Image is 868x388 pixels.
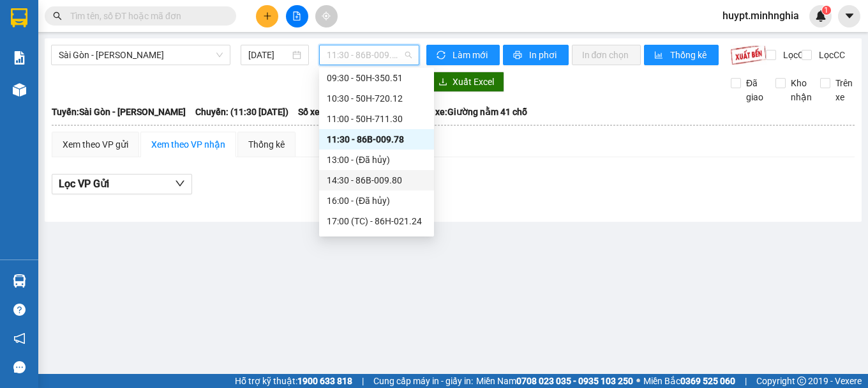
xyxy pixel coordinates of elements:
[426,45,500,65] button: syncLàm mới
[11,8,27,27] img: logo-vxr
[830,76,858,104] span: Trên xe
[175,178,185,189] span: down
[53,12,62,20] span: search
[680,376,735,386] strong: 0369 525 060
[70,9,221,23] input: Tìm tên, số ĐT hoặc mã đơn
[814,48,847,62] span: Lọc CC
[513,50,524,61] span: printer
[644,45,719,65] button: bar-chartThống kê
[516,376,633,386] strong: 0708 023 035 - 0935 103 250
[248,137,285,151] div: Thống kê
[327,153,426,167] div: 13:00 - (Đã hủy)
[745,374,747,388] span: |
[838,5,860,27] button: caret-down
[286,5,308,27] button: file-add
[415,105,527,119] span: Loại xe: Giường nằm 41 chỗ
[712,8,809,24] span: huypt.minhnghia
[453,48,490,62] span: Làm mới
[636,378,640,384] span: ⚪️
[327,112,426,126] div: 11:00 - 50H-711.30
[730,45,767,65] img: 9k=
[572,45,641,65] button: In đơn chọn
[13,51,26,65] img: solution-icon
[362,374,364,388] span: |
[670,48,708,62] span: Thống kê
[195,105,288,119] span: Chuyến: (11:30 [DATE])
[654,50,665,61] span: bar-chart
[327,214,426,228] div: 17:00 (TC) - 86H-021.24
[778,48,811,62] span: Lọc CR
[824,6,828,15] span: 1
[59,45,223,65] span: Sài Gòn - Phan Rí
[327,194,426,208] div: 16:00 - (Đã hủy)
[13,361,26,373] span: message
[741,76,768,104] span: Đã giao
[503,45,569,65] button: printerIn phơi
[292,12,301,20] span: file-add
[327,132,426,146] div: 11:30 - 86B-009.78
[13,274,26,288] img: warehouse-icon
[822,6,831,15] sup: 1
[453,75,494,89] span: Xuất Excel
[298,105,370,119] span: Số xe: 86B-009.78
[643,374,735,388] span: Miền Bắc
[428,72,504,92] button: downloadXuất Excel
[256,5,278,27] button: plus
[13,304,26,316] span: question-circle
[327,173,426,187] div: 14:30 - 86B-009.80
[815,10,827,22] img: icon-new-feature
[315,5,338,27] button: aim
[263,12,272,20] span: plus
[13,83,26,97] img: warehouse-icon
[322,12,331,20] span: aim
[373,374,473,388] span: Cung cấp máy in - giấy in:
[529,48,558,62] span: In phơi
[235,374,352,388] span: Hỗ trợ kỹ thuật:
[13,332,26,345] span: notification
[437,50,447,61] span: sync
[59,176,109,192] span: Lọc VP Gửi
[297,376,352,386] strong: 1900 633 818
[63,137,128,151] div: Xem theo VP gửi
[327,91,426,105] div: 10:30 - 50H-720.12
[797,376,806,385] span: copyright
[52,174,192,194] button: Lọc VP Gửi
[327,45,412,65] span: 11:30 - 86B-009.78
[151,137,225,151] div: Xem theo VP nhận
[438,77,447,88] span: download
[52,107,186,117] b: Tuyến: Sài Gòn - [PERSON_NAME]
[844,10,855,22] span: caret-down
[476,374,633,388] span: Miền Nam
[248,48,290,62] input: 12/08/2025
[327,71,426,85] div: 09:30 - 50H-350.51
[786,76,817,104] span: Kho nhận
